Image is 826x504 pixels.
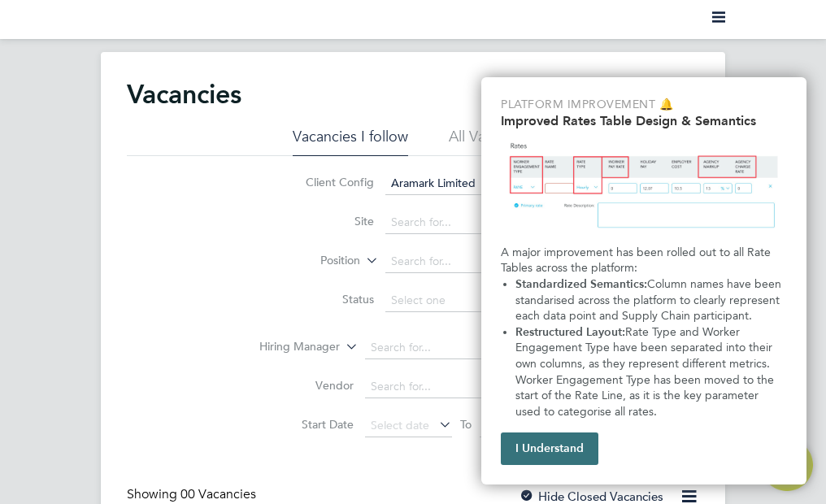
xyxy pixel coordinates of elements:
li: Vacancies I follow [293,127,408,156]
span: Rate Type and Worker Engagement Type have been separated into their own columns, as they represen... [515,325,777,419]
span: Column names have been standarised across the platform to clearly represent each data point and S... [515,277,785,323]
p: A major improvement has been rolled out to all Rate Tables across the platform: [501,245,787,276]
label: Site [280,214,374,228]
input: Search for... [385,211,546,234]
div: Improved Rate Table Semantics [481,77,806,484]
img: Updated Rates Table Design & Semantics [501,135,787,238]
h2: Vacancies [127,78,241,111]
label: Status [280,292,374,306]
li: All Vacancies [449,127,533,156]
p: Platform Improvement 🔔 [501,97,787,113]
span: To [455,414,476,435]
div: Showing [127,486,259,503]
label: Hiring Manager [246,339,340,355]
span: Select date [371,418,429,432]
button: I Understand [501,432,598,465]
input: Search for... [385,172,546,195]
strong: Restructured Layout: [515,325,625,339]
input: Search for... [385,250,546,273]
label: Client Config [280,175,374,189]
h2: Improved Rates Table Design & Semantics [501,113,787,128]
strong: Standardized Semantics: [515,277,647,291]
label: Position [267,253,360,269]
span: 00 Vacancies [180,486,256,502]
input: Search for... [365,337,525,359]
input: Select one [385,289,546,312]
label: Start Date [260,417,354,432]
input: Search for... [365,376,525,398]
label: Hide Closed Vacancies [519,489,663,504]
label: Vendor [260,378,354,393]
